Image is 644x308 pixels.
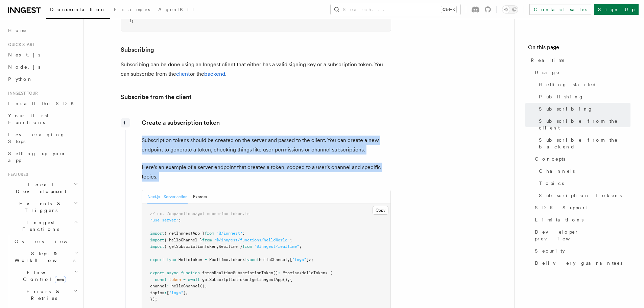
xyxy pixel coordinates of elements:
[205,231,214,236] span: from
[5,197,79,216] button: Events & Triggers
[5,200,74,214] span: Events & Triggers
[539,81,597,88] span: Getting started
[292,257,306,262] span: "logs"
[290,238,292,242] span: ;
[536,189,630,202] a: Subscription Tokens
[539,168,575,174] span: Channels
[535,204,588,211] span: SDK Support
[150,290,164,295] span: topics
[532,153,630,165] a: Concepts
[209,257,228,262] span: Realtime
[150,244,164,249] span: import
[535,260,622,266] span: Delivery guarantees
[150,257,164,262] span: export
[5,216,79,235] button: Inngest Functions
[121,60,391,79] p: Subscribing can be done using an Inngest client that either has a valid signing key or a subscrip...
[539,105,593,112] span: Subscribing
[536,115,630,134] a: Subscribe from the client
[121,45,154,54] a: Subscribing
[242,244,252,249] span: from
[532,257,630,269] a: Delivery guarantees
[169,290,183,295] span: "logs"
[529,4,591,15] a: Contact sales
[290,277,292,282] span: {
[5,42,35,47] span: Quick start
[532,226,630,245] a: Developer preview
[536,78,630,91] a: Getting started
[259,257,287,262] span: helloChannel
[205,257,207,262] span: =
[5,91,38,96] span: Inngest tour
[219,244,242,249] span: Realtime }
[204,71,225,77] a: backend
[278,270,280,275] span: :
[121,92,192,102] a: Subscribe from the client
[8,151,66,163] span: Setting up your app
[12,247,79,266] button: Steps & Workflows
[242,231,245,236] span: ;
[535,229,630,242] span: Developer preview
[50,7,106,12] span: Documentation
[193,190,207,204] button: Express
[254,244,299,249] span: "@inngest/realtime"
[164,231,205,236] span: { getInngestApp }
[15,239,84,244] span: Overview
[164,238,202,242] span: { helloChannel }
[110,2,154,18] a: Examples
[536,91,630,103] a: Publishing
[164,244,216,249] span: { getSubscriptionToken
[302,270,325,275] span: HelloToken
[306,257,313,262] span: ]>;
[169,277,181,282] span: token
[150,218,178,222] span: "use server"
[171,284,200,288] span: helloChannel
[331,4,460,15] button: Search...Ctrl+K
[539,192,622,199] span: Subscription Tokens
[539,180,564,187] span: Topics
[183,290,186,295] span: ]
[539,137,630,150] span: Subscribe from the backend
[216,244,219,249] span: ,
[200,284,205,288] span: ()
[167,270,178,275] span: async
[8,27,27,34] span: Home
[129,18,134,23] span: );
[5,24,79,37] a: Home
[290,257,292,262] span: [
[535,247,565,254] span: Security
[532,214,630,226] a: Limitations
[150,211,249,216] span: // ex. /app/actions/get-subscribe-token.ts
[502,5,518,14] button: Toggle dark mode
[287,257,290,262] span: ,
[252,277,283,282] span: getInngestApp
[55,276,66,283] span: new
[12,250,75,264] span: Steps & Workflows
[8,76,33,82] span: Python
[188,277,200,282] span: await
[5,49,79,61] a: Next.js
[176,71,190,77] a: client
[150,270,164,275] span: export
[539,93,584,100] span: Publishing
[12,269,74,283] span: Flow Control
[8,52,40,57] span: Next.js
[539,118,630,131] span: Subscribe from the client
[155,277,167,282] span: const
[183,277,186,282] span: =
[12,288,73,302] span: Errors & Retries
[532,245,630,257] a: Security
[283,277,287,282] span: ()
[228,257,231,262] span: .
[535,156,565,162] span: Concepts
[5,172,28,177] span: Features
[202,277,249,282] span: getSubscriptionToken
[150,297,157,302] span: });
[536,177,630,189] a: Topics
[167,284,169,288] span: :
[231,257,242,262] span: Token
[150,231,164,236] span: import
[142,118,391,127] p: Create a subscription token
[202,238,212,242] span: from
[12,266,79,285] button: Flow Controlnew
[164,290,167,295] span: :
